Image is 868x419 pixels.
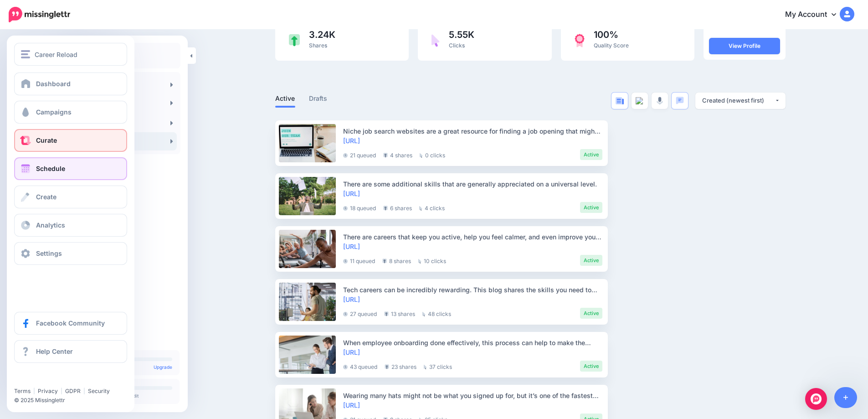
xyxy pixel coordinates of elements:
[343,361,377,372] li: 43 queued
[424,365,427,369] img: pointer-grey.png
[36,136,57,144] span: Curate
[580,149,602,160] li: Active
[289,34,300,47] img: share-green.png
[36,165,65,172] span: Schedule
[616,97,624,104] img: article-blue.png
[343,365,348,369] img: clock-grey-darker.png
[580,308,602,319] li: Active
[385,364,389,369] img: share-grey.png
[36,249,62,257] span: Settings
[418,259,421,264] img: pointer-grey.png
[65,388,81,394] a: GDPR
[702,96,775,105] div: Created (newest first)
[594,42,629,49] span: Quality Score
[384,308,415,319] li: 13 shares
[343,348,360,356] a: [URL]
[14,242,127,265] a: Settings
[382,255,411,266] li: 8 shares
[776,4,854,26] a: My Account
[309,42,327,49] span: Shares
[61,388,62,394] span: |
[88,388,110,394] a: Security
[14,388,31,394] a: Terms
[343,312,348,316] img: clock-grey-darker.png
[14,72,127,95] a: Dashboard
[419,202,445,213] li: 4 clicks
[384,311,389,316] img: share-grey.png
[343,308,377,319] li: 27 queued
[343,255,375,266] li: 11 queued
[343,149,376,160] li: 21 queued
[343,338,602,347] div: When employee onboarding done effectively, this process can help to make the employee feel at hom...
[343,285,602,295] div: Tech careers can be incredibly rewarding. This blog shares the skills you need to thrive on diffe...
[343,295,360,303] a: [URL]
[422,312,426,316] img: pointer-grey.png
[35,49,77,60] span: Career Reload
[36,193,56,201] span: Create
[14,186,127,208] a: Create
[14,157,127,180] a: Schedule
[580,202,602,213] li: Active
[36,221,65,229] span: Analytics
[383,153,388,158] img: share-grey.png
[419,206,422,211] img: pointer-grey.png
[14,101,127,124] a: Campaigns
[594,30,629,39] span: 100%
[343,391,602,400] div: Wearing many hats might not be what you signed up for, but it’s one of the fastest tracks to a le...
[36,319,105,327] span: Facebook Community
[343,126,602,136] div: Niche job search websites are a great resource for finding a job opening that might not be availa...
[343,259,348,264] img: clock-grey-darker.png
[14,396,133,405] li: © 2025 Missinglettr
[420,149,445,160] li: 0 clicks
[343,190,360,197] a: [URL]
[420,153,423,158] img: pointer-grey.png
[343,179,602,189] div: There are some additional skills that are generally appreciated on a universal level.
[383,202,412,213] li: 6 shares
[676,97,684,104] img: chat-square-blue.png
[424,361,452,372] li: 37 clicks
[580,361,602,372] li: Active
[14,214,127,237] a: Analytics
[422,308,451,319] li: 48 clicks
[449,42,465,49] span: Clicks
[14,129,127,152] a: Curate
[575,34,585,47] img: prize-red.png
[382,259,387,264] img: share-grey.png
[9,7,70,22] img: Missinglettr
[14,374,83,383] iframe: Twitter Follow Button
[36,108,72,116] span: Campaigns
[449,30,474,39] span: 5.55K
[709,38,780,54] a: View Profile
[36,80,71,88] span: Dashboard
[309,93,328,104] a: Drafts
[636,97,644,104] img: video--grey.png
[343,401,360,409] a: [URL]
[580,255,602,266] li: Active
[343,137,360,145] a: [URL]
[385,361,416,372] li: 23 shares
[21,50,30,58] img: menu.png
[383,149,412,160] li: 4 shares
[383,206,388,211] img: share-grey.png
[343,153,348,158] img: clock-grey-darker.png
[275,93,295,104] a: Active
[343,206,348,211] img: clock-grey-darker.png
[343,202,376,213] li: 18 queued
[14,43,127,66] button: Career Reload
[38,388,58,394] a: Privacy
[343,232,602,242] div: There are careers that keep you active, help you feel calmer, and even improve your physical and ...
[83,388,85,394] span: |
[343,243,360,250] a: [URL]
[14,340,127,363] a: Help Center
[14,312,127,335] a: Facebook Community
[33,388,35,394] span: |
[805,388,827,410] div: Open Intercom Messenger
[431,34,440,47] img: pointer-purple.png
[695,93,786,109] button: Created (newest first)
[418,255,446,266] li: 10 clicks
[657,97,663,105] img: microphone-grey.png
[309,30,335,39] span: 3.24K
[36,347,73,355] span: Help Center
